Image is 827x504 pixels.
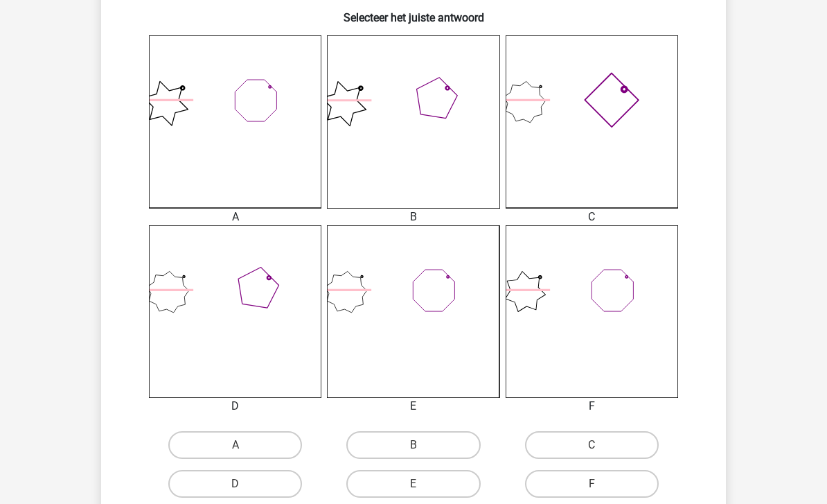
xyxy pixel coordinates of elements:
[139,398,332,415] div: D
[346,470,480,498] label: E
[168,431,302,459] label: A
[317,398,510,415] div: E
[317,209,510,225] div: B
[495,398,688,415] div: F
[139,209,332,225] div: A
[525,431,659,459] label: C
[525,470,659,498] label: F
[168,470,302,498] label: D
[495,209,688,225] div: C
[346,431,480,459] label: B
